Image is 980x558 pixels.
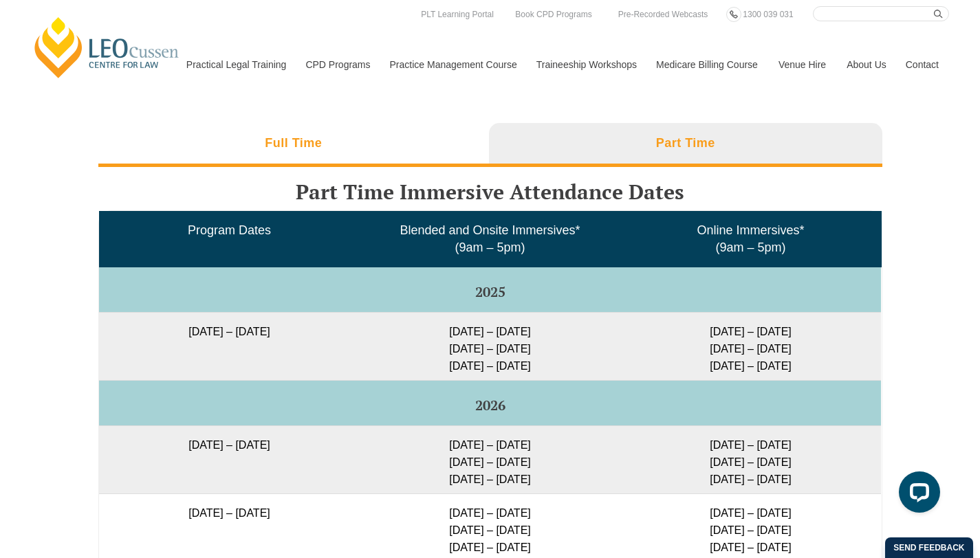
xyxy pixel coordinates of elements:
[265,135,322,151] h3: Full Time
[188,223,271,237] span: Program Dates
[31,15,183,80] a: [PERSON_NAME] Centre for Law
[360,312,620,380] td: [DATE] – [DATE] [DATE] – [DATE] [DATE] – [DATE]
[380,35,526,94] a: Practice Management Course
[656,135,715,151] h3: Part Time
[295,35,379,94] a: CPD Programs
[620,425,881,493] td: [DATE] – [DATE] [DATE] – [DATE] [DATE] – [DATE]
[400,223,580,254] span: Blended and Onsite Immersives* (9am – 5pm)
[176,35,296,94] a: Practical Legal Training
[417,7,497,22] a: PLT Learning Portal
[99,312,360,380] td: [DATE] – [DATE]
[105,398,875,413] h5: 2026
[888,466,946,524] iframe: LiveChat chat widget
[739,7,796,22] a: 1300 039 031
[620,312,881,380] td: [DATE] – [DATE] [DATE] – [DATE] [DATE] – [DATE]
[697,223,804,254] span: Online Immersives* (9am – 5pm)
[615,7,712,22] a: Pre-Recorded Webcasts
[646,35,768,94] a: Medicare Billing Course
[512,7,595,22] a: Book CPD Programs
[105,284,875,300] h5: 2025
[836,35,895,94] a: About Us
[768,35,836,94] a: Venue Hire
[526,35,646,94] a: Traineeship Workshops
[743,10,793,19] span: 1300 039 031
[360,425,620,493] td: [DATE] – [DATE] [DATE] – [DATE] [DATE] – [DATE]
[99,425,360,493] td: [DATE] – [DATE]
[895,35,949,94] a: Contact
[98,181,882,203] h3: Part Time Immersive Attendance Dates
